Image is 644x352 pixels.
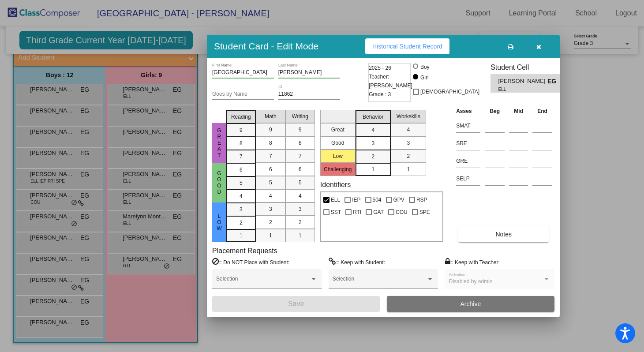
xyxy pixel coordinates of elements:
span: Behavior [363,113,383,121]
th: Mid [507,106,530,116]
span: 3 [269,205,272,213]
span: 9 [269,126,272,134]
span: 4 [407,126,410,134]
span: [DEMOGRAPHIC_DATA] [420,86,479,97]
span: Math [265,112,277,120]
span: Writing [292,112,308,120]
span: 7 [269,152,272,160]
span: 8 [269,139,272,147]
span: SST [331,207,341,217]
span: 1 [240,232,243,240]
span: Notes [495,231,512,238]
span: RSP [416,195,427,205]
span: 8 [240,139,243,147]
span: 9 [299,126,302,134]
span: Teacher: [PERSON_NAME] [369,72,412,90]
button: Save [212,296,380,312]
th: Beg [483,106,507,116]
span: 2 [407,152,410,160]
span: Grade : 3 [369,90,391,99]
label: Placement Requests [212,247,277,255]
label: = Keep with Teacher: [445,258,500,266]
span: Reading [231,113,251,121]
span: 3 [371,139,374,147]
span: 6 [269,165,272,173]
button: Historical Student Record [365,38,449,54]
span: 1 [407,165,410,173]
span: Save [288,300,304,307]
span: EG [547,77,560,86]
span: GPV [393,195,404,205]
span: Historical Student Record [372,43,442,50]
span: Great [215,127,223,158]
span: 9 [240,126,243,134]
span: 4 [371,126,374,134]
span: 2 [240,219,243,227]
div: Girl [420,74,429,82]
span: 2 [371,153,374,161]
span: 4 [299,192,302,200]
span: 5 [240,179,243,187]
button: Notes [458,226,549,242]
th: End [530,106,554,116]
span: 1 [299,232,302,240]
span: 6 [240,166,243,174]
label: = Do NOT Place with Student: [212,258,289,266]
span: 4 [240,192,243,200]
span: 3 [299,205,302,213]
input: assessment [456,137,480,150]
span: SPE [419,207,430,217]
span: 8 [299,139,302,147]
h3: Student Cell [490,63,567,71]
span: Disabled by admin [449,278,493,285]
span: Workskills [397,112,420,120]
span: 7 [240,153,243,161]
span: ELL [498,86,541,93]
span: ELL [331,195,340,205]
span: 3 [407,139,410,147]
span: 2 [299,218,302,226]
label: Identifiers [320,180,351,189]
span: [PERSON_NAME] [498,77,547,86]
span: 5 [269,179,272,187]
button: Archive [387,296,554,312]
input: assessment [456,154,480,168]
span: 6 [299,165,302,173]
th: Asses [454,106,483,116]
span: 2025 - 26 [369,64,391,72]
span: 5 [299,179,302,187]
span: 7 [299,152,302,160]
span: COU [396,207,408,217]
input: assessment [456,172,480,185]
span: 3 [240,206,243,213]
input: goes by name [212,91,274,97]
span: GAT [373,207,384,217]
div: Boy [420,63,430,71]
span: IEP [352,195,360,205]
span: 1 [269,232,272,240]
span: 2 [269,218,272,226]
span: RTI [353,207,361,217]
span: Low [215,213,223,232]
h3: Student Card - Edit Mode [214,41,318,52]
span: 1 [371,165,374,173]
span: Archive [461,300,481,307]
input: Enter ID [278,91,340,97]
input: assessment [456,119,480,132]
label: = Keep with Student: [329,258,385,266]
span: 504 [373,195,382,205]
span: 4 [269,192,272,200]
span: Good [215,170,223,195]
